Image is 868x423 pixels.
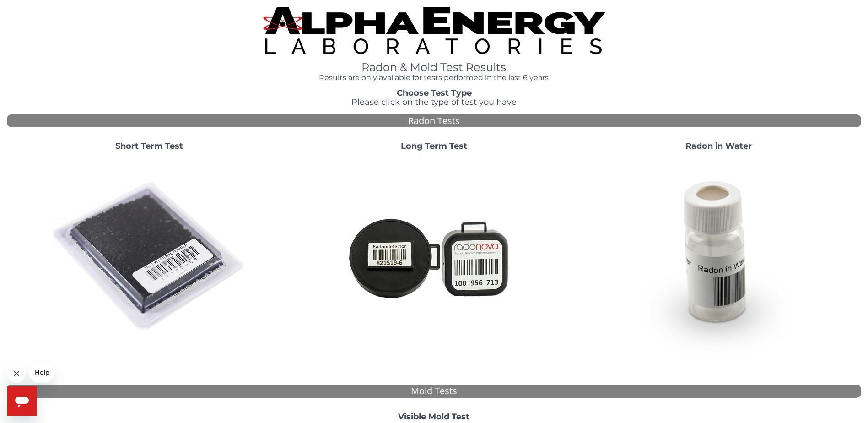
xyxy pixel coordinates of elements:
strong: Visible Mold Test [398,412,469,422]
strong: Short Term Test [115,141,183,151]
iframe: Button to launch messaging window [7,386,37,416]
strong: Long Term Test [401,141,467,151]
h1: Radon & Mold Test Results [263,61,605,73]
iframe: Message from company [29,363,54,383]
img: RadoninWater.jpg [620,158,817,355]
img: TightCrop.jpg [263,7,605,54]
img: Radtrak2vsRadtrak3.jpg [335,158,532,355]
img: ShortTerm.jpg [51,158,248,355]
iframe: Close message [7,364,26,383]
h4: Results are only available for tests performed in the last 6 years [263,74,605,82]
div: Radon Tests [7,114,861,128]
strong: Radon in Water [685,141,752,151]
strong: Choose Test Type [397,88,472,98]
span: Please click on the type of test you have [351,97,517,107]
div: Mold Tests [7,385,861,398]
